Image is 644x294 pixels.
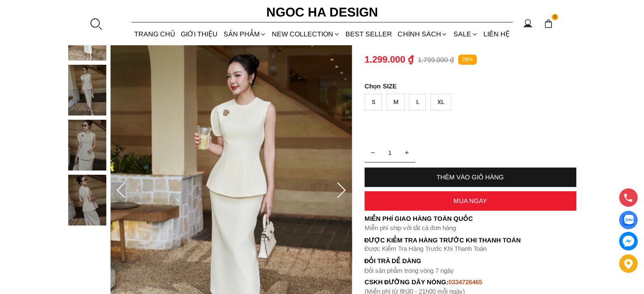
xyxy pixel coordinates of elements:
[365,54,414,65] p: 1.299.000 ₫
[481,23,512,45] a: LIÊN HỆ
[552,14,558,21] span: 0
[365,236,576,244] p: Được Kiểm Tra Hàng Trước Khi Thanh Toán
[386,94,405,110] div: M
[451,23,481,45] a: SALE
[365,82,576,90] p: SIZE
[418,56,454,64] p: 1.799.000 ₫
[68,120,106,170] img: Sienna Set_ Bộ Vai Chờm Bất Đối Xứng Mix Chân Váy Bút Chì BJ143_mini_2
[395,23,451,45] div: Chính sách
[365,257,576,264] h6: Đổi trả dễ dàng
[343,23,395,45] a: BEST SELLER
[623,215,633,225] img: Display image
[269,23,343,45] a: NEW COLLECTION
[365,94,382,110] div: S
[365,144,415,161] input: Quantity input
[619,211,638,229] a: Display image
[365,224,456,231] font: Miễn phí ship với tất cả đơn hàng
[178,23,221,45] a: GIỚI THIỆU
[365,215,473,222] font: Miễn phí giao hàng toàn quốc
[409,94,426,110] div: L
[221,23,269,45] div: SẢN PHẨM
[365,278,449,286] font: cskh đường dây nóng:
[544,19,553,28] img: img-CART-ICON-ksit0nf1
[365,267,454,274] font: Đổi sản phẩm trong vòng 7 ngày
[365,197,576,204] div: MUA NGAY
[68,175,106,225] img: Sienna Set_ Bộ Vai Chờm Bất Đối Xứng Mix Chân Váy Bút Chì BJ143_mini_3
[365,173,576,181] div: THÊM VÀO GIỎ HÀNG
[458,55,477,65] p: 28%
[132,23,178,45] a: TRANG CHỦ
[68,65,106,115] img: Sienna Set_ Bộ Vai Chờm Bất Đối Xứng Mix Chân Váy Bút Chì BJ143_mini_1
[430,94,451,110] div: XL
[365,245,576,253] p: Được Kiểm Tra Hàng Trước Khi Thanh Toán
[448,278,482,286] font: 0334726465
[619,232,638,250] a: messenger
[259,2,386,22] a: Ngoc Ha Design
